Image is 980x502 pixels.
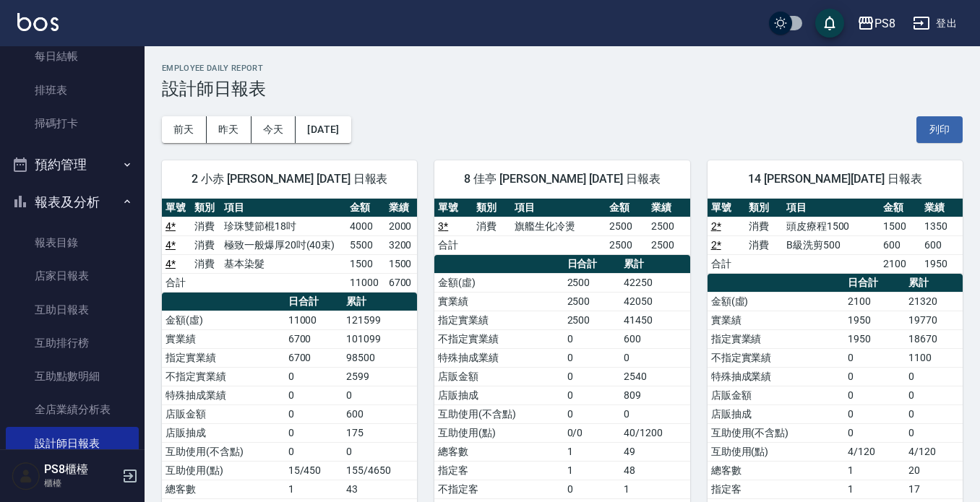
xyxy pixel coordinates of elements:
[620,386,690,404] td: 809
[620,292,690,311] td: 42050
[844,404,905,423] td: 0
[844,329,905,348] td: 1950
[285,311,343,329] td: 11000
[708,254,745,273] td: 合計
[745,199,783,217] th: 類別
[162,199,191,217] th: 單號
[844,461,905,480] td: 1
[905,311,963,329] td: 19770
[851,9,901,38] button: PS8
[648,235,689,254] td: 2500
[564,273,621,292] td: 2500
[564,423,621,442] td: 0/0
[6,259,139,293] a: 店家日報表
[343,404,417,423] td: 600
[6,393,139,426] a: 全店業績分析表
[620,311,690,329] td: 41450
[346,235,384,254] td: 5500
[220,235,346,254] td: 極致一般爆厚20吋(40束)
[434,199,473,217] th: 單號
[285,404,343,423] td: 0
[162,404,285,423] td: 店販金額
[905,292,963,311] td: 21320
[162,480,285,498] td: 總客數
[620,423,690,442] td: 40/1200
[620,404,690,423] td: 0
[844,386,905,404] td: 0
[844,442,905,461] td: 4/120
[564,311,621,329] td: 2500
[343,311,417,329] td: 121599
[564,480,621,498] td: 0
[343,480,417,498] td: 43
[346,217,384,235] td: 4000
[6,360,139,393] a: 互助點數明細
[844,274,905,293] th: 日合計
[162,116,207,143] button: 前天
[844,367,905,386] td: 0
[708,461,845,480] td: 總客數
[783,199,880,217] th: 項目
[6,40,139,73] a: 每日結帳
[564,348,621,367] td: 0
[343,423,417,442] td: 175
[708,199,745,217] th: 單號
[434,461,563,480] td: 指定客
[162,79,963,99] h3: 設計師日報表
[346,254,384,273] td: 1500
[606,217,648,235] td: 2500
[343,386,417,404] td: 0
[162,442,285,461] td: 互助使用(不含點)
[434,423,563,442] td: 互助使用(點)
[220,254,346,273] td: 基本染髮
[708,348,845,367] td: 不指定實業績
[385,199,418,217] th: 業績
[162,64,963,73] h2: Employee Daily Report
[564,367,621,386] td: 0
[6,146,139,183] button: 預約管理
[385,273,418,292] td: 6700
[708,292,845,311] td: 金額(虛)
[434,235,473,254] td: 合計
[783,217,880,235] td: 頭皮療程1500
[473,217,511,235] td: 消費
[434,329,563,348] td: 不指定實業績
[434,311,563,329] td: 指定實業績
[815,9,844,38] button: save
[385,217,418,235] td: 2000
[564,404,621,423] td: 0
[620,367,690,386] td: 2540
[162,199,417,293] table: a dense table
[708,311,845,329] td: 實業績
[343,293,417,311] th: 累計
[745,235,783,254] td: 消費
[880,217,921,235] td: 1500
[880,235,921,254] td: 600
[708,423,845,442] td: 互助使用(不含點)
[452,172,672,186] span: 8 佳亭 [PERSON_NAME] [DATE] 日報表
[44,462,118,477] h5: PS8櫃檯
[191,254,220,273] td: 消費
[220,217,346,235] td: 珍珠雙節棍18吋
[606,199,648,217] th: 金額
[708,480,845,498] td: 指定客
[191,217,220,235] td: 消費
[844,311,905,329] td: 1950
[905,274,963,293] th: 累計
[285,386,343,404] td: 0
[162,348,285,367] td: 指定實業績
[220,199,346,217] th: 項目
[905,423,963,442] td: 0
[179,172,400,186] span: 2 小赤 [PERSON_NAME] [DATE] 日報表
[44,477,118,490] p: 櫃檯
[434,367,563,386] td: 店販金額
[434,348,563,367] td: 特殊抽成業績
[473,199,511,217] th: 類別
[564,292,621,311] td: 2500
[511,217,606,235] td: 旗艦生化冷燙
[285,329,343,348] td: 6700
[511,199,606,217] th: 項目
[385,235,418,254] td: 3200
[285,348,343,367] td: 6700
[620,461,690,480] td: 48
